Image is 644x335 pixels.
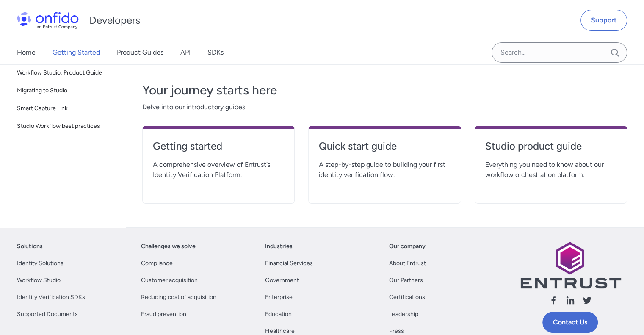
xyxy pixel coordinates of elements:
a: Our company [389,241,426,252]
h3: Your journey starts here [142,82,627,99]
h4: Studio product guide [485,139,616,153]
a: Getting started [153,139,284,160]
span: Studio Workflow best practices [17,121,115,131]
a: Challenges we solve [141,241,196,252]
a: Workflow Studio: Product Guide [14,64,118,81]
svg: Follow us X (Twitter) [582,295,592,305]
a: Supported Documents [17,309,78,319]
a: Product Guides [117,41,163,64]
a: Compliance [141,258,173,269]
span: A step-by-step guide to building your first identity verification flow. [319,160,450,180]
a: Support [580,10,627,31]
span: Everything you need to know about our workflow orchestration platform. [485,160,616,180]
h4: Quick start guide [319,139,450,153]
img: Entrust logo [520,241,621,288]
svg: Follow us facebook [548,295,558,305]
a: Our Partners [389,275,423,285]
a: Financial Services [265,258,313,269]
span: Delve into our introductory guides [142,102,627,112]
a: Follow us facebook [548,295,558,308]
h4: Getting started [153,139,284,153]
a: Quick start guide [319,139,450,160]
span: Migrating to Studio [17,86,115,96]
h1: Developers [89,14,140,27]
a: Certifications [389,292,425,302]
a: Education [265,309,292,319]
a: Identity Verification SDKs [17,292,85,302]
a: Workflow Studio [17,275,61,285]
a: Follow us linkedin [565,295,575,308]
a: Studio Workflow best practices [14,118,118,135]
a: Fraud prevention [141,309,186,319]
a: Enterprise [265,292,293,302]
a: Solutions [17,241,43,252]
a: Follow us X (Twitter) [582,295,592,308]
a: Identity Solutions [17,258,64,269]
a: Contact Us [542,312,598,333]
a: Studio product guide [485,139,616,160]
a: Migrating to Studio [14,82,118,99]
img: Onfido Logo [17,12,79,29]
a: Customer acquisition [141,275,198,285]
a: Getting Started [53,41,100,64]
a: Smart Capture Link [14,100,118,117]
span: Workflow Studio: Product Guide [17,68,115,78]
a: Reducing cost of acquisition [141,292,216,302]
a: Leadership [389,309,418,319]
span: A comprehensive overview of Entrust’s Identity Verification Platform. [153,160,284,180]
a: Government [265,275,299,285]
a: Industries [265,241,293,252]
input: Onfido search input field [492,42,627,63]
a: Home [17,41,36,64]
a: About Entrust [389,258,426,269]
svg: Follow us linkedin [565,295,575,305]
span: Smart Capture Link [17,103,115,114]
a: API [180,41,191,64]
a: SDKs [207,41,224,64]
